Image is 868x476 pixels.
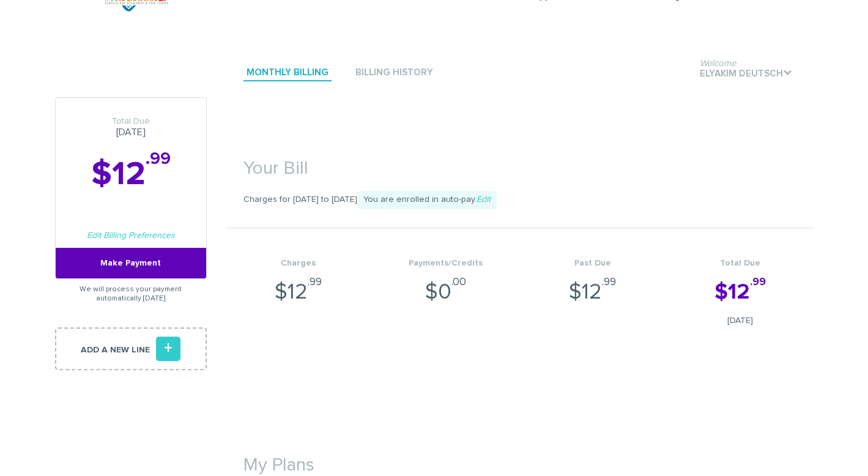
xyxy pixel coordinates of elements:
[56,248,206,278] a: Make Payment
[666,228,814,340] li: $12
[602,277,616,288] sup: .99
[225,259,373,268] h4: Charges
[55,279,207,309] p: We will process your payment automatically [DATE]
[666,314,814,327] span: [DATE]
[519,259,667,268] h4: Past Due
[225,191,814,209] p: Charges for [DATE] to [DATE]
[56,116,206,138] h3: [DATE]
[308,277,322,288] sup: .99
[146,151,171,168] sup: .99
[243,65,332,81] a: Monthly Billing
[372,259,519,268] h4: Payments/Credits
[225,140,814,185] h1: Your Bill
[451,277,466,288] sup: .00
[666,259,814,268] h4: Total Due
[749,277,765,288] sup: .99
[56,116,206,127] span: Total Due
[357,191,497,209] span: You are enrolled in auto-pay.
[700,59,736,68] span: Welcome
[519,228,667,340] li: $12
[225,228,373,340] li: $12
[372,228,519,340] li: $0
[477,195,491,204] a: Edit
[697,66,795,83] a: Welcomeelyakim deutsch.
[56,157,206,193] h2: $12
[87,231,175,240] a: Edit Billing Preferences
[55,327,207,370] a: Add a new line+
[156,337,180,361] i: +
[352,65,436,81] a: Billing History
[783,68,792,77] i: .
